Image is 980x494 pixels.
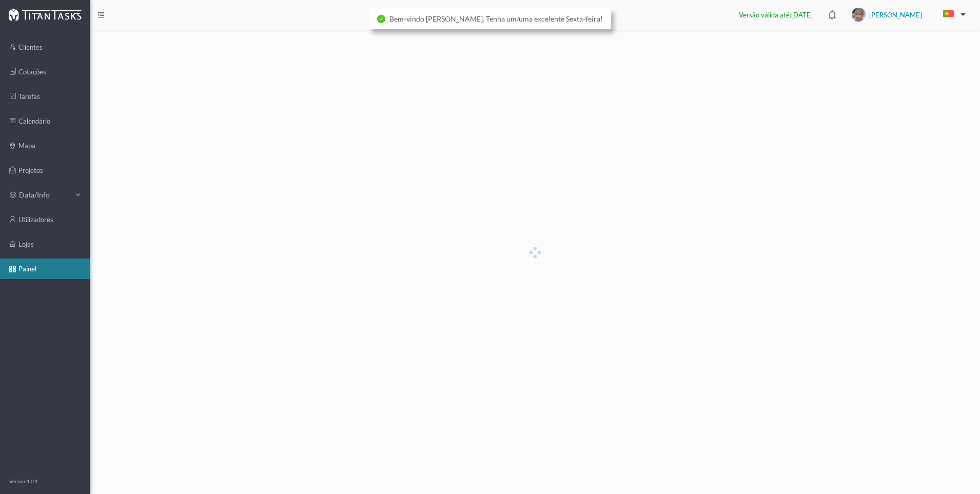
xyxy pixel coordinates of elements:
[377,15,385,23] i: icon: check-circle
[8,8,82,21] img: Logo
[826,8,839,22] i: icon: bell
[935,6,970,23] button: PT
[19,190,70,200] span: data/info
[389,14,603,23] span: Bem-vindo [PERSON_NAME]. Tenha um/uma excelente Sexta-feira!
[97,11,105,18] i: icon: menu-fold
[852,8,866,22] img: txTsP8FTIqgEhwJwtkAAAAASUVORK5CYII=
[9,478,38,485] p: Version 1.0.1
